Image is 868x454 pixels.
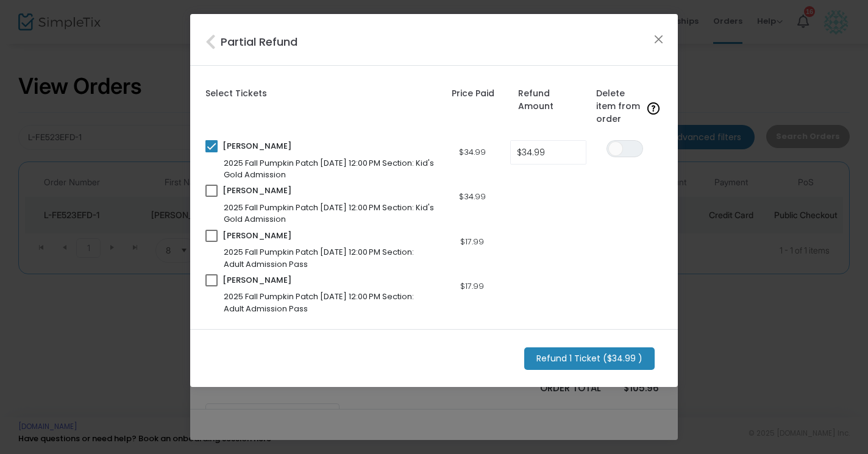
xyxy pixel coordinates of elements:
[460,236,484,248] div: $17.99
[222,140,337,152] span: [PERSON_NAME]
[205,29,651,50] h4: Partial Refund
[224,202,434,225] span: 2025 Fall Pumpkin Patch [DATE] 12:00 PM Section: Kid's Gold Admission
[524,347,655,370] m-button: Refund 1 Ticket ($34.99 )
[222,185,337,197] span: [PERSON_NAME]
[596,87,644,126] label: Delete item from order
[452,87,494,126] label: Price Paid
[222,274,337,286] span: [PERSON_NAME]
[647,102,660,115] img: question-mark
[651,32,667,48] button: Close
[459,146,486,158] div: $34.99
[224,291,414,314] span: 2025 Fall Pumpkin Patch [DATE] 12:00 PM Section: Adult Admission Pass
[205,34,221,50] i: Close
[205,87,267,100] label: Select Tickets
[222,230,337,242] span: [PERSON_NAME]
[460,280,484,293] div: $17.99
[224,246,414,270] span: 2025 Fall Pumpkin Patch [DATE] 12:00 PM Section: Adult Admission Pass
[224,157,434,181] span: 2025 Fall Pumpkin Patch [DATE] 12:00 PM Section: Kid's Gold Admission
[459,191,486,203] div: $34.99
[518,87,585,126] label: Refund Amount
